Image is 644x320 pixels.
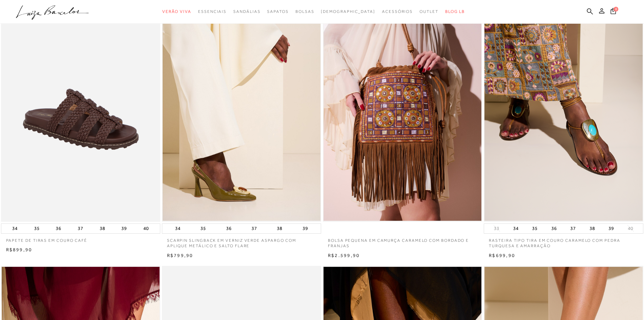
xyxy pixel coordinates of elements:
[173,224,183,233] button: 34
[549,224,559,233] button: 36
[420,5,438,18] a: categoryNavScreenReaderText
[267,9,288,14] span: Sapatos
[301,224,310,233] button: 39
[295,5,314,18] a: categoryNavScreenReaderText
[295,9,314,14] span: Bolsas
[224,224,234,233] button: 36
[328,253,360,258] span: R$2.599,90
[614,7,618,12] span: 0
[54,224,63,233] button: 36
[588,224,597,233] button: 38
[6,247,32,252] span: R$899,90
[167,253,193,258] span: R$799,90
[609,7,618,17] button: 0
[484,234,643,249] a: RASTEIRA TIPO TIRA EM COURO CARAMELO COM PEDRA TURQUESA E AMARRAÇÃO
[275,224,284,233] button: 38
[1,234,160,243] a: PAPETE DE TIRAS EM COURO CAFÉ
[98,224,107,233] button: 38
[606,224,616,233] button: 39
[76,224,85,233] button: 37
[198,5,226,18] a: categoryNavScreenReaderText
[321,5,375,18] a: noSubCategoriesText
[119,224,129,233] button: 39
[420,9,438,14] span: Outlet
[321,9,375,14] span: [DEMOGRAPHIC_DATA]
[382,9,413,14] span: Acessórios
[626,225,635,232] button: 40
[530,224,540,233] button: 35
[445,5,465,18] a: BLOG LB
[233,5,260,18] a: categoryNavScreenReaderText
[489,253,515,258] span: R$699,90
[382,5,413,18] a: categoryNavScreenReaderText
[492,225,501,232] button: 33
[511,224,521,233] button: 34
[32,224,42,233] button: 35
[162,234,321,249] a: SCARPIN SLINGBACK EM VERNIZ VERDE ASPARGO COM APLIQUE METÁLICO E SALTO FLARE
[162,9,191,14] span: Verão Viva
[198,9,226,14] span: Essenciais
[162,5,191,18] a: categoryNavScreenReaderText
[249,224,259,233] button: 37
[141,224,151,233] button: 40
[267,5,288,18] a: categoryNavScreenReaderText
[10,224,20,233] button: 34
[233,9,260,14] span: Sandálias
[323,234,482,249] a: BOLSA PEQUENA EM CAMURÇA CARAMELO COM BORDADO E FRANJAS
[445,9,465,14] span: BLOG LB
[198,224,208,233] button: 35
[568,224,578,233] button: 37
